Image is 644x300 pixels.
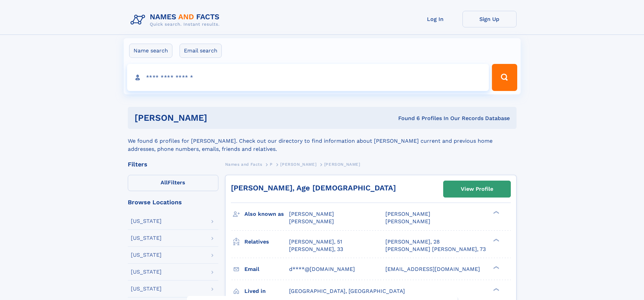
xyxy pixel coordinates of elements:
span: [PERSON_NAME] [289,218,334,225]
div: Found 6 Profiles In Our Records Database [303,115,510,122]
span: [GEOGRAPHIC_DATA], [GEOGRAPHIC_DATA] [289,288,405,294]
div: [US_STATE] [131,269,162,275]
div: We found 6 profiles for [PERSON_NAME]. Check out our directory to find information about [PERSON_... [128,129,517,153]
label: Name search [129,44,172,58]
a: Log In [408,11,462,27]
a: [PERSON_NAME], 51 [289,238,342,246]
div: [US_STATE] [131,218,162,224]
span: [PERSON_NAME] [324,162,360,167]
a: Sign Up [462,11,517,27]
a: [PERSON_NAME], 33 [289,246,343,253]
a: [PERSON_NAME] [280,160,316,168]
h1: [PERSON_NAME] [135,114,303,122]
span: P [270,162,273,167]
h3: Email [244,263,289,275]
div: [US_STATE] [131,252,162,258]
a: Names and Facts [225,160,262,168]
input: search input [127,64,489,91]
a: [PERSON_NAME] [PERSON_NAME], 73 [385,246,486,253]
a: View Profile [444,181,510,197]
div: [US_STATE] [131,235,162,241]
span: [EMAIL_ADDRESS][DOMAIN_NAME] [385,266,480,272]
h3: Relatives [244,236,289,248]
a: [PERSON_NAME], Age [DEMOGRAPHIC_DATA] [231,184,396,192]
label: Filters [128,175,218,191]
a: [PERSON_NAME], 28 [385,238,440,246]
a: P [270,160,273,168]
div: View Profile [461,181,493,197]
div: ❯ [492,265,500,270]
span: [PERSON_NAME] [289,211,334,217]
span: [PERSON_NAME] [385,218,430,225]
div: ❯ [492,287,500,292]
div: ❯ [492,238,500,242]
div: ❯ [492,210,500,215]
span: [PERSON_NAME] [385,211,430,217]
button: Search Button [492,64,517,91]
span: [PERSON_NAME] [280,162,316,167]
h3: Also known as [244,208,289,220]
div: Browse Locations [128,199,218,205]
label: Email search [180,44,222,58]
span: All [161,179,168,186]
h3: Lived in [244,285,289,297]
img: Logo Names and Facts [128,11,225,29]
div: [US_STATE] [131,286,162,292]
div: Filters [128,161,218,167]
